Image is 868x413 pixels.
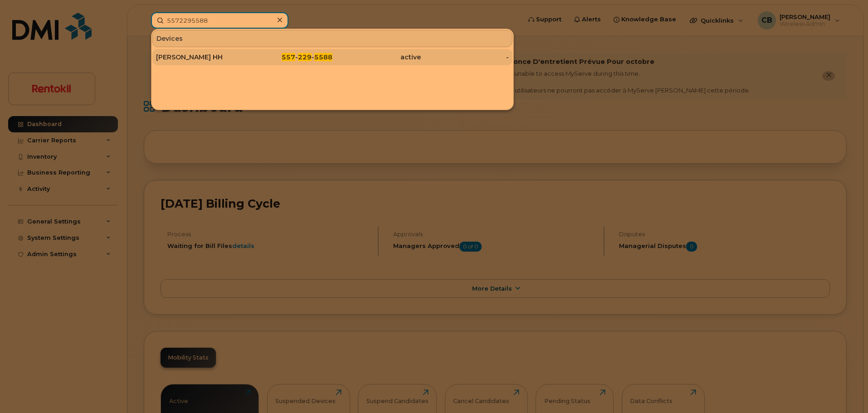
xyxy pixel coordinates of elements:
[282,53,295,61] span: 557
[332,53,421,62] div: active
[298,53,312,61] span: 229
[244,53,333,62] div: - -
[829,374,861,406] iframe: Messenger Launcher
[152,30,512,47] div: Devices
[152,49,512,65] a: [PERSON_NAME] HH557-229-5588active-
[156,53,244,62] div: [PERSON_NAME] HH
[421,53,509,62] div: -
[314,53,332,61] span: 5588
